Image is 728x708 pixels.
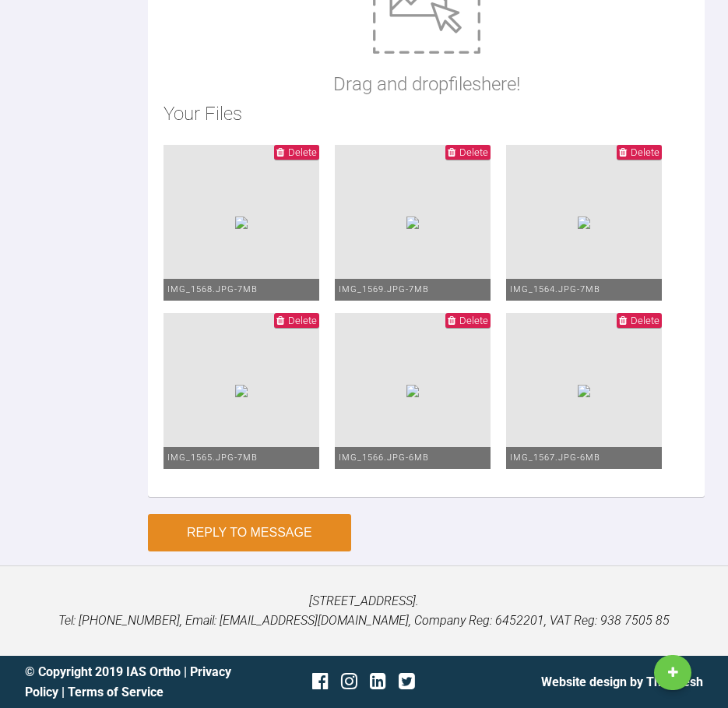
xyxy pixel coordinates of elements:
img: c7118c4c-f87e-45f6-8d47-60ee61953662 [578,217,590,229]
span: Delete [459,146,488,158]
img: 6d8b4b18-0888-479e-94b6-32f23fb6475e [235,385,248,397]
span: IMG_1564.JPG - 7MB [510,284,600,294]
span: IMG_1567.JPG - 6MB [510,453,600,463]
p: [STREET_ADDRESS]. Tel: [PHONE_NUMBER], Email: [EMAIL_ADDRESS][DOMAIN_NAME], Company Reg: 6452201,... [25,591,703,631]
button: Reply to Message [148,514,351,551]
span: IMG_1568.JPG - 7MB [167,284,258,294]
span: Delete [631,146,659,158]
a: Privacy Policy [25,664,231,699]
span: IMG_1569.JPG - 7MB [339,284,429,294]
span: Delete [459,315,488,326]
div: © Copyright 2019 IAS Ortho | | [25,662,251,702]
h2: Your Files [164,99,689,129]
img: da8d78e7-ad39-44f7-9f4f-1b3296b4c2a4 [406,385,419,397]
img: 5f43e91a-9345-418f-a8a9-3e96ce20a6d4 [578,385,590,397]
p: Drag and drop files here! [333,69,520,99]
img: dee15c69-8f42-47d9-80eb-3ccef24d3bc3 [235,217,248,229]
span: Delete [288,146,317,158]
img: 228b25ce-88c2-4e06-96e0-708800b82596 [406,217,419,229]
span: IMG_1565.JPG - 7MB [167,453,258,463]
a: Website design by The Fresh [541,675,703,689]
a: Terms of Service [68,685,164,699]
a: New Case [654,655,691,691]
span: Delete [631,315,659,326]
span: IMG_1566.JPG - 6MB [339,453,429,463]
span: Delete [288,315,317,326]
